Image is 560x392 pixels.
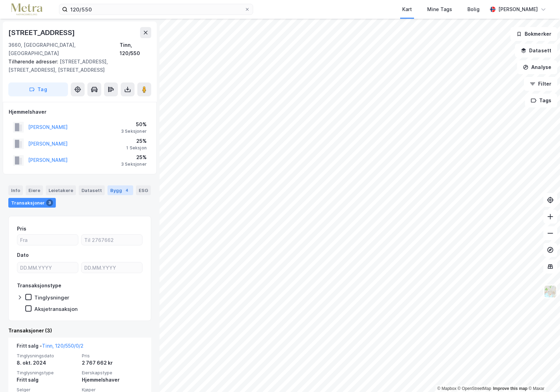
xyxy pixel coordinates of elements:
span: Pris [82,353,143,359]
div: 1 Seksjon [126,145,147,151]
span: Eierskapstype [82,370,143,376]
div: 25% [126,137,147,145]
span: Tilhørende adresser: [8,59,60,64]
div: Mine Tags [427,5,452,14]
div: 25% [121,153,147,162]
input: DD.MM.YYYY [17,262,78,273]
button: Datasett [515,44,557,58]
span: Tinglysningstype [17,370,78,376]
div: Hjemmelshaver [82,376,143,384]
div: Kontrollprogram for chat [525,359,560,392]
div: Pris [17,225,26,233]
div: 3 [46,199,53,206]
div: Fritt salg [17,376,78,384]
div: Kart [402,5,412,14]
a: Improve this map [493,386,527,391]
div: [PERSON_NAME] [498,5,538,14]
div: 8. okt. 2024 [17,359,78,367]
div: Info [8,185,23,195]
div: Transaksjoner [8,198,56,208]
input: Fra [17,235,78,245]
div: [STREET_ADDRESS], [STREET_ADDRESS], [STREET_ADDRESS] [8,58,146,74]
button: Bokmerker [510,27,557,41]
div: 2 767 662 kr [82,359,143,367]
input: Søk på adresse, matrikkel, gårdeiere, leietakere eller personer [68,4,244,15]
div: Transaksjoner (3) [8,326,151,335]
div: Hjemmelshaver [9,108,151,116]
img: Z [544,285,557,298]
button: Analyse [517,60,557,74]
div: Bolig [467,5,480,14]
div: Bygg [107,185,133,195]
input: Til 2767662 [81,235,142,245]
span: Tinglysningsdato [17,353,78,359]
div: Transaksjonstype [17,281,61,290]
a: Mapbox [437,386,456,391]
img: metra-logo.256734c3b2bbffee19d4.png [11,3,42,16]
div: ESG [136,185,151,195]
div: [STREET_ADDRESS] [8,27,76,38]
div: Tinglysninger [34,294,69,301]
iframe: Chat Widget [525,359,560,392]
div: Leietakere [46,185,76,195]
button: Tags [525,94,557,107]
div: 3 Seksjoner [121,129,147,134]
div: Eiere [26,185,43,195]
div: Fritt salg - [17,342,84,353]
div: Aksjetransaksjon [34,306,78,312]
div: Datasett [79,185,105,195]
a: OpenStreetMap [458,386,491,391]
div: Dato [17,251,29,259]
div: 4 [123,187,130,194]
a: Tinn, 120/550/0/2 [42,343,84,349]
button: Filter [524,77,557,91]
div: 50% [121,120,147,129]
div: Tinn, 120/550 [120,41,151,58]
button: Tag [8,82,68,96]
input: DD.MM.YYYY [81,262,142,273]
div: 3 Seksjoner [121,162,147,167]
div: 3660, [GEOGRAPHIC_DATA], [GEOGRAPHIC_DATA] [8,41,120,58]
